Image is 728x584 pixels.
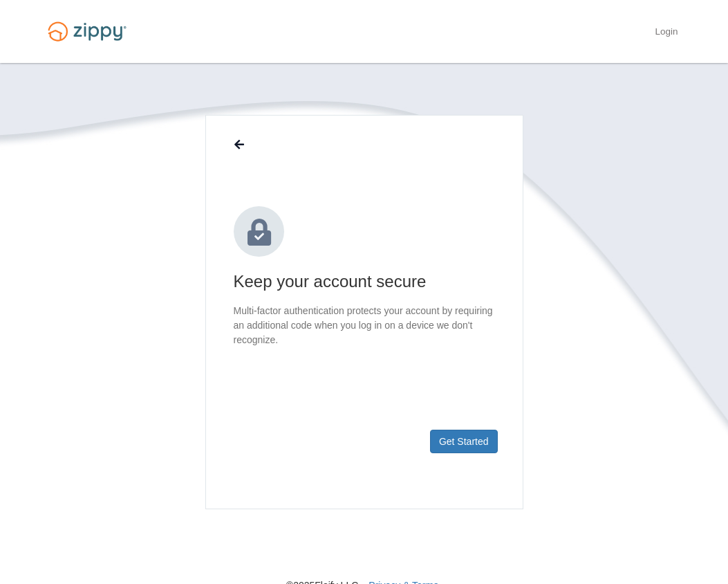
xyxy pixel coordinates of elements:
[655,26,678,40] a: Login
[234,304,495,347] p: Multi-factor authentication protects your account by requiring an additional code when you log in...
[430,430,498,453] button: Get Started
[234,271,495,293] h1: Keep your account secure
[39,15,135,48] img: Logo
